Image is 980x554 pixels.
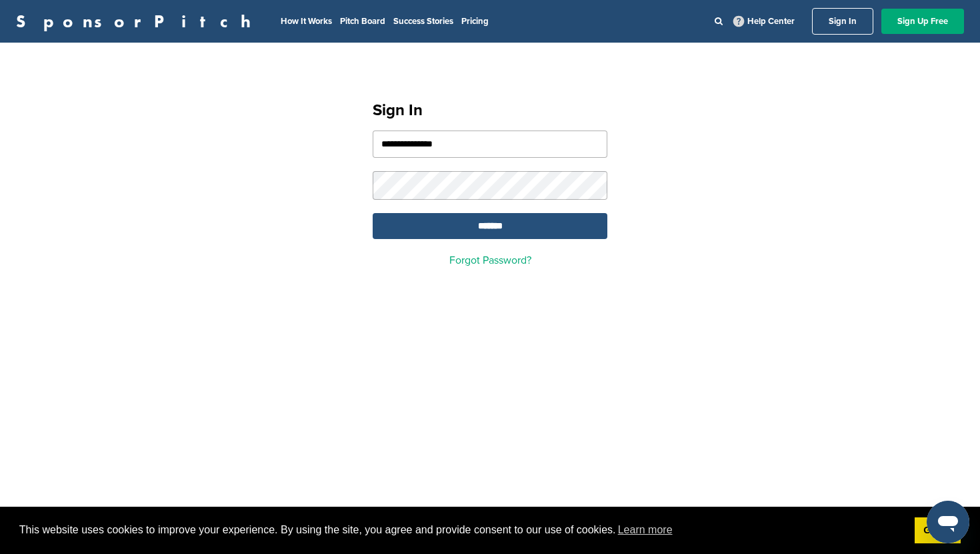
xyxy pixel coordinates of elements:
[373,99,607,123] h1: Sign In
[812,8,873,35] a: Sign In
[393,16,453,27] a: Success Stories
[281,16,332,27] a: How It Works
[927,501,969,543] iframe: Button to launch messaging window
[461,16,489,27] a: Pricing
[731,13,797,29] a: Help Center
[449,254,531,267] a: Forgot Password?
[16,13,259,30] a: SponsorPitch
[881,9,964,34] a: Sign Up Free
[915,517,961,544] a: dismiss cookie message
[616,520,675,540] a: learn more about cookies
[340,16,385,27] a: Pitch Board
[19,520,904,540] span: This website uses cookies to improve your experience. By using the site, you agree and provide co...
